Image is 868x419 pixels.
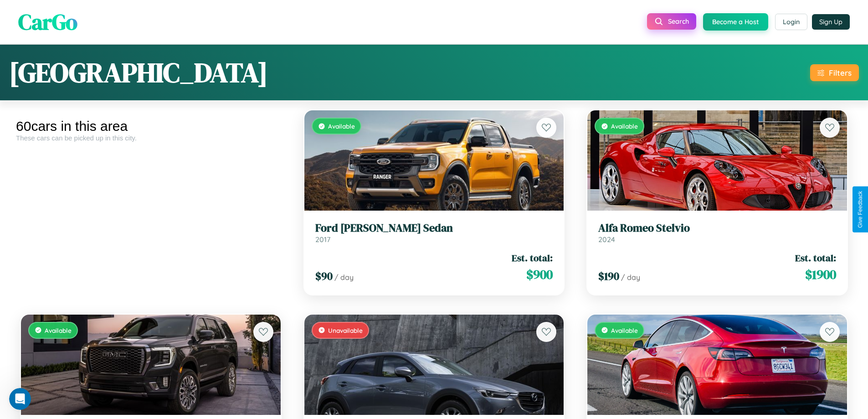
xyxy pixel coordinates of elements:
div: 60 cars in this area [16,119,286,134]
button: Sign Up [812,14,850,30]
span: Search [668,17,689,26]
button: Login [775,14,807,30]
span: $ 900 [526,265,553,284]
button: Filters [810,64,859,81]
iframe: Intercom live chat [9,388,31,410]
div: Give Feedback [857,191,863,228]
span: Est. total: [512,251,553,264]
span: 2017 [315,235,330,244]
a: Ford [PERSON_NAME] Sedan2017 [315,222,553,244]
span: / day [621,273,640,282]
span: Unavailable [328,326,363,334]
span: Available [611,326,638,334]
span: $ 1900 [805,265,836,284]
span: Est. total: [795,251,836,264]
span: CarGo [18,7,77,37]
span: 2024 [598,235,615,244]
span: Available [328,122,355,130]
button: Search [647,13,696,30]
span: $ 90 [315,269,333,284]
h1: [GEOGRAPHIC_DATA] [9,54,268,91]
span: $ 190 [598,269,619,284]
h3: Ford [PERSON_NAME] Sedan [315,222,553,235]
div: Filters [829,68,852,78]
span: / day [334,273,354,282]
a: Alfa Romeo Stelvio2024 [598,222,836,244]
div: These cars can be picked up in this city. [16,134,286,142]
h3: Alfa Romeo Stelvio [598,222,836,235]
button: Become a Host [703,13,768,31]
span: Available [611,122,638,130]
span: Available [45,326,72,334]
